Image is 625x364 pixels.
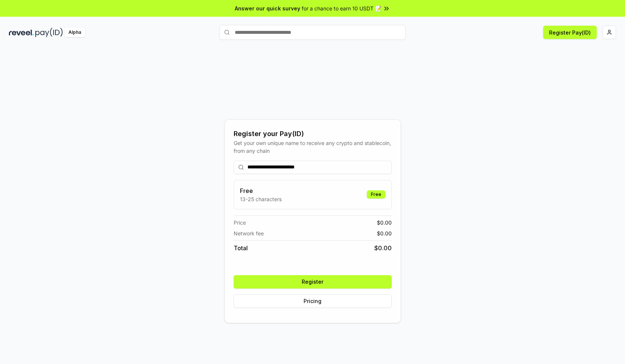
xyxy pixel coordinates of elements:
button: Register Pay(ID) [543,26,597,39]
span: $ 0.00 [374,244,392,252]
p: 13-25 characters [240,195,282,203]
h3: Free [240,186,282,195]
span: Total [234,244,248,252]
span: Answer our quick survey [235,4,300,12]
span: Price [234,219,246,226]
div: Alpha [64,28,85,37]
button: Register [234,275,392,289]
div: Free [367,190,385,199]
div: Get your own unique name to receive any crypto and stablecoin, from any chain [234,139,392,155]
img: pay_id [35,28,63,37]
div: Register your Pay(ID) [234,129,392,139]
span: Network fee [234,229,264,237]
span: for a chance to earn 10 USDT 📝 [302,4,381,12]
span: $ 0.00 [377,219,392,226]
button: Pricing [234,294,392,308]
img: reveel_dark [9,28,34,37]
span: $ 0.00 [377,229,392,237]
